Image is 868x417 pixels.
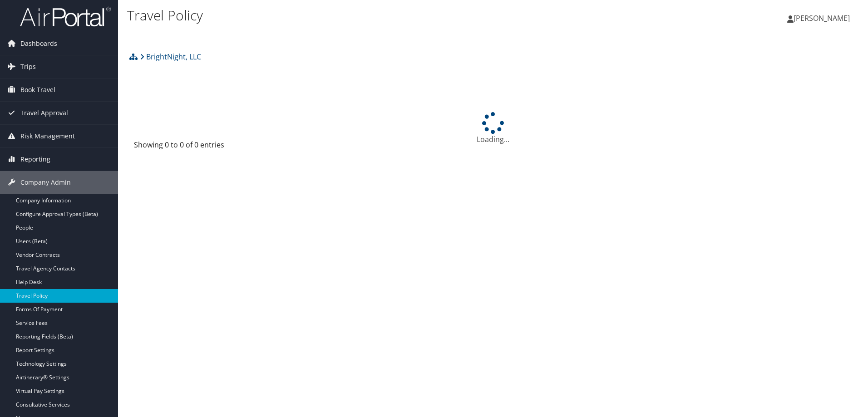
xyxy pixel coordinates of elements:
a: [PERSON_NAME] [787,5,859,32]
img: airportal-logo.png [20,6,111,27]
span: Book Travel [20,78,55,101]
div: Loading... [127,112,859,145]
span: Dashboards [20,32,57,55]
span: Reporting [20,148,50,171]
span: Risk Management [20,125,75,147]
span: Travel Approval [20,102,68,124]
span: Trips [20,55,36,78]
span: Company Admin [20,171,71,194]
span: [PERSON_NAME] [794,13,850,23]
a: BrightNight, LLC [140,48,201,66]
h1: Travel Policy [127,6,615,25]
div: Showing 0 to 0 of 0 entries [134,139,303,155]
